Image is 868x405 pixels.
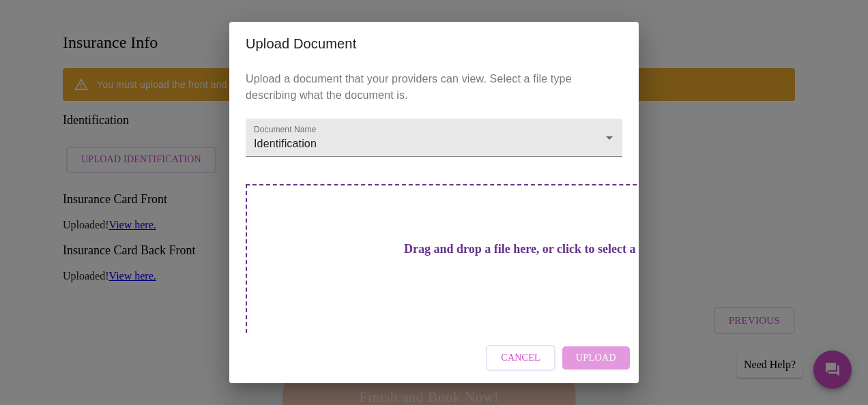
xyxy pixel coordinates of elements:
[246,119,622,157] div: Identification
[501,350,540,367] span: Cancel
[341,242,718,256] h3: Drag and drop a file here, or click to select a file
[246,71,622,104] p: Upload a document that your providers can view. Select a file type describing what the document is.
[486,345,555,372] button: Cancel
[246,33,622,55] h2: Upload Document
